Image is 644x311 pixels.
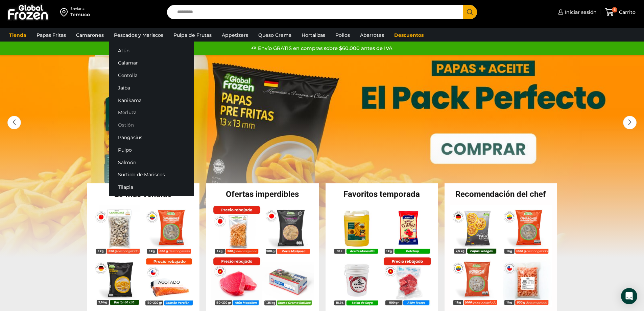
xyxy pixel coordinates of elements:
p: Agotado [153,277,184,287]
a: Queso Crema [255,29,295,42]
h2: Lo más vendido [87,190,200,198]
div: Previous slide [7,116,21,129]
img: address-field-icon.svg [60,6,70,18]
a: Calamar [109,57,194,69]
div: Next slide [623,116,637,129]
a: Hortalizas [298,29,329,42]
a: Tilapia [109,181,194,193]
a: Appetizers [218,29,252,42]
h2: Ofertas imperdibles [206,190,319,198]
a: Merluza [109,106,194,119]
h2: Recomendación del chef [445,190,557,198]
a: Camarones [73,29,107,42]
a: Atún [109,44,194,57]
button: Search button [463,5,477,19]
a: Jaiba [109,81,194,94]
h2: Favoritos temporada [326,190,438,198]
a: Abarrotes [357,29,387,42]
div: Temuco [70,11,90,18]
a: Centolla [109,69,194,82]
span: Carrito [617,9,636,16]
a: Salmón [109,156,194,169]
div: Enviar a [70,6,90,11]
a: Iniciar sesión [556,5,597,19]
a: Pollos [332,29,353,42]
a: Pescados y Mariscos [111,29,167,42]
a: Ostión [109,119,194,131]
a: Descuentos [391,29,427,42]
div: Open Intercom Messenger [621,288,637,304]
a: Pulpo [109,144,194,156]
span: Iniciar sesión [563,9,597,16]
a: Tienda [6,29,30,42]
a: Kanikama [109,94,194,106]
a: 6 Carrito [603,4,637,20]
a: Surtido de Mariscos [109,169,194,181]
span: 6 [612,7,617,12]
a: Pangasius [109,131,194,144]
a: Pulpa de Frutas [170,29,215,42]
a: Papas Fritas [33,29,69,42]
